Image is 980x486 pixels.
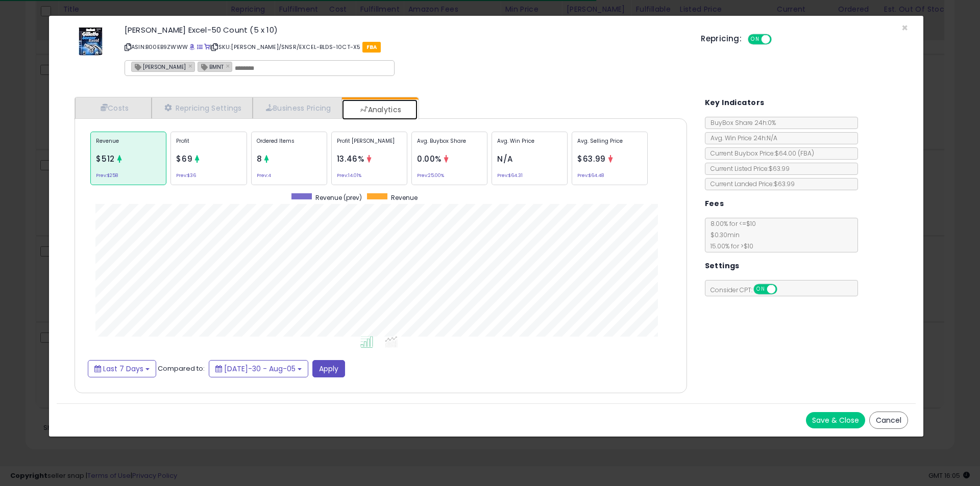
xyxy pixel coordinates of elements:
[705,242,753,250] span: 15.00 % for > $10
[497,174,523,177] small: Prev: $64.31
[189,43,195,51] a: BuyBox page
[901,20,908,35] span: ×
[197,43,203,51] a: All offer listings
[257,154,262,164] span: 8
[315,193,362,202] span: Revenue (prev)
[705,197,724,210] h5: Fees
[226,61,232,70] a: ×
[103,364,143,374] span: Last 7 Days
[132,62,186,71] span: [PERSON_NAME]
[253,97,342,118] a: Business Pricing
[577,137,642,152] p: Avg. Selling Price
[749,35,762,44] span: ON
[78,26,104,57] img: 51XlSbrK3AL._SL60_.jpg
[204,43,210,51] a: Your listing only
[705,118,776,127] span: BuyBox Share 24h: 0%
[342,99,418,120] a: Analytics
[806,412,865,428] button: Save & Close
[705,260,740,272] h5: Settings
[158,363,205,373] span: Compared to:
[754,285,767,294] span: ON
[391,193,418,202] span: Revenue
[96,137,161,152] p: Revenue
[224,364,296,374] span: [DATE]-30 - Aug-05
[775,149,814,158] span: $64.00
[577,174,604,177] small: Prev: $64.48
[96,154,115,164] span: $512
[417,154,442,164] span: 0.00%
[125,39,685,55] p: ASIN: B00EB9ZWWW | SKU: [PERSON_NAME]/SNSR/EXCEL-BLDS-10CT-X5
[770,35,787,44] span: OFF
[125,26,685,34] h3: [PERSON_NAME] Excel-50 Count (5 x 10)
[705,231,740,239] span: $0.30 min
[337,174,361,177] small: Prev: 14.01%
[577,154,606,164] span: $63.99
[497,154,513,164] span: N/A
[257,137,322,152] p: Ordered Items
[705,149,814,158] span: Current Buybox Price:
[701,35,742,43] h5: Repricing:
[198,62,224,71] span: BMNT
[705,96,765,109] h5: Key Indicators
[96,174,118,177] small: Prev: $258
[362,42,381,53] span: FBA
[75,97,152,118] a: Costs
[176,137,241,152] p: Profit
[152,97,253,118] a: Repricing Settings
[705,180,795,188] span: Current Landed Price: $63.99
[497,137,562,152] p: Avg. Win Price
[188,61,194,70] a: ×
[869,412,908,429] button: Cancel
[705,286,791,294] span: Consider CPT:
[705,164,790,173] span: Current Listed Price: $63.99
[176,154,192,164] span: $69
[798,149,814,158] span: ( FBA )
[705,134,777,142] span: Avg. Win Price 24h: N/A
[257,174,271,177] small: Prev: 4
[775,285,792,294] span: OFF
[705,219,756,250] span: 8.00 % for <= $10
[417,174,444,177] small: Prev: 25.00%
[176,174,196,177] small: Prev: $36
[312,360,345,377] button: Apply
[337,137,402,152] p: Profit [PERSON_NAME]
[337,154,364,164] span: 13.46%
[417,137,482,152] p: Avg. Buybox Share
